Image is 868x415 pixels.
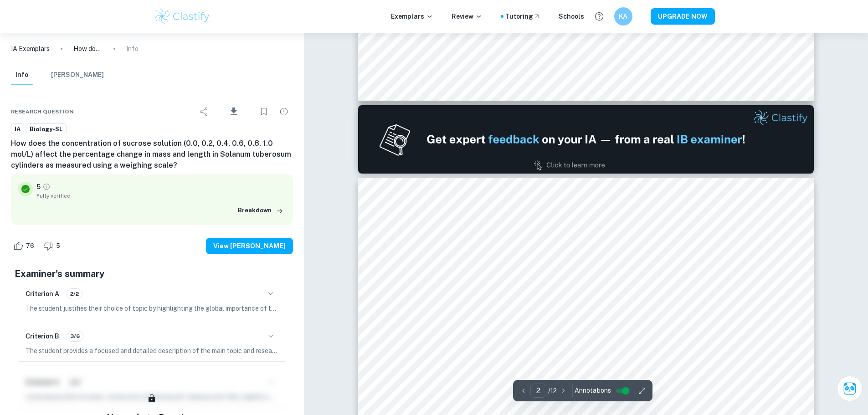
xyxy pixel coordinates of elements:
[26,125,66,134] span: Biology-SL
[548,386,557,396] p: / 12
[36,192,286,200] span: Fully verified
[559,11,584,21] a: Schools
[391,11,433,21] p: Exemplars
[11,65,33,85] button: Info
[275,102,293,121] div: Report issue
[41,239,65,253] div: Dislike
[15,267,289,281] h5: Examiner's summary
[67,290,82,298] span: 2/2
[26,303,278,313] p: The student justifies their choice of topic by highlighting the global importance of the crop, bu...
[26,123,67,135] a: Biology-SL
[11,138,293,171] h6: How does the concentration of sucrose solution (0.0, 0.2, 0.4, 0.6, 0.8, 1.0 mol/L) affect the pe...
[215,100,253,123] div: Download
[837,376,863,401] button: Ask Clai
[51,241,65,251] span: 5
[358,105,814,174] img: Ad
[614,7,632,26] button: KA
[21,241,39,251] span: 76
[505,11,540,21] a: Tutoring
[42,183,51,191] a: Grade fully verified
[26,346,278,356] p: The student provides a focused and detailed description of the main topic and research question. ...
[26,289,59,299] h6: Criterion A
[195,102,213,121] div: Share
[11,125,24,134] span: IA
[126,44,139,54] p: Info
[36,182,41,192] p: 5
[618,11,628,21] h6: KA
[11,108,74,116] span: Research question
[11,123,24,135] a: IA
[11,44,50,54] a: IA Exemplars
[154,7,211,26] img: Clastify logo
[255,102,273,121] div: Bookmark
[591,9,607,24] button: Help and Feedback
[575,386,611,395] span: Annotations
[73,44,103,54] p: How does the concentration of sucrose solution (0.0, 0.2, 0.4, 0.6, 0.8, 1.0 mol/L) affect the pe...
[206,238,293,254] button: View [PERSON_NAME]
[452,11,483,21] p: Review
[67,332,83,340] span: 3/6
[51,65,104,85] button: [PERSON_NAME]
[651,8,715,25] button: UPGRADE NOW
[26,331,59,341] h6: Criterion B
[11,239,39,253] div: Like
[236,204,286,217] button: Breakdown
